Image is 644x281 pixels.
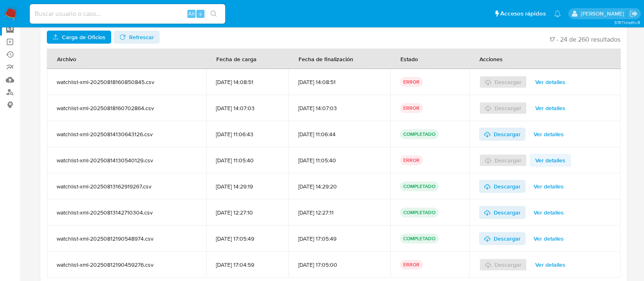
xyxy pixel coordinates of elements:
[188,10,195,18] span: Alt
[614,19,640,26] span: 3.157.1-hotfix-5
[554,10,561,17] a: Notificaciones
[199,10,202,18] span: s
[500,9,546,18] span: Accesos rápidos
[580,10,626,18] p: anamaria.arriagasanchez@mercadolibre.com.mx
[205,8,222,20] button: search-icon
[30,9,225,19] input: Buscar usuario o caso...
[629,9,638,18] a: Salir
